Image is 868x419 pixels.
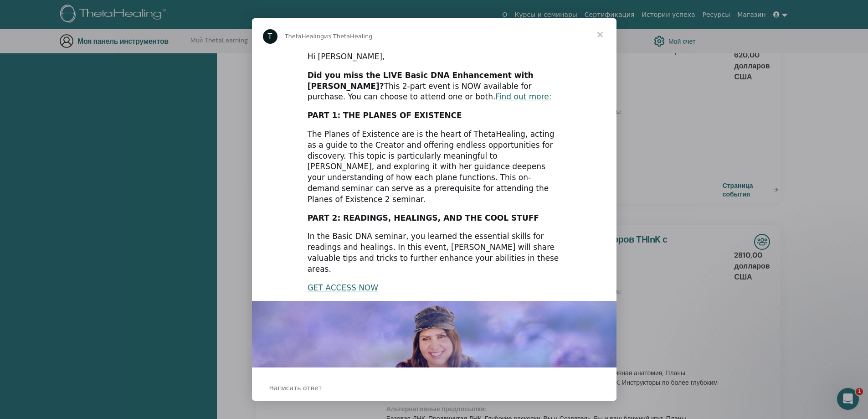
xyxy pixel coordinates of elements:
div: Hi [PERSON_NAME], [308,52,561,62]
span: Написать ответ [269,382,322,394]
b: PART 1: THE PLANES OF EXISTENCE [308,111,462,120]
div: Открыть разговор и ответить [252,375,616,401]
span: из ThetaHealing [324,33,372,40]
span: Закрыть [584,18,616,51]
a: GET ACCESS NOW [308,283,378,292]
b: Did you miss the LIVE Basic DNA Enhancement with [PERSON_NAME]? [308,71,534,91]
a: Find out more: [495,92,551,101]
div: Profile image for ThetaHealing [263,29,277,44]
span: ThetaHealing [285,33,324,40]
div: In the Basic DNA seminar, you learned the essential skills for readings and healings. In this eve... [308,231,561,274]
div: The Planes of Existence are is the heart of ThetaHealing, acting as a guide to the Creator and of... [308,129,561,205]
b: PART 2: READINGS, HEALINGS, AND THE COOL STUFF [308,213,539,222]
div: This 2-part event is NOW available for purchase. You can choose to attend one or both. [308,70,561,103]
